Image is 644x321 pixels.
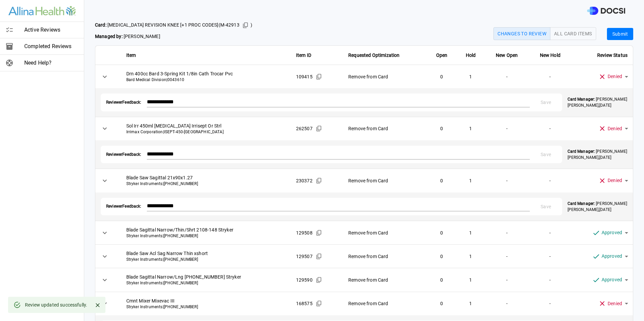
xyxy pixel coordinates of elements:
[296,52,311,58] strong: Item ID
[427,221,457,245] td: 0
[466,52,476,58] strong: Hold
[568,148,627,160] p: [PERSON_NAME] [PERSON_NAME] , [DATE]
[485,169,529,192] td: -
[296,253,313,260] span: 129507
[457,221,485,245] td: 1
[106,100,141,105] span: Reviewer Feedback:
[485,221,529,245] td: -
[496,52,518,58] strong: New Open
[568,149,595,154] strong: Card Manager:
[314,298,324,309] button: Copied!
[126,250,285,257] span: Blade Saw Acl Sag Narrow Thin xshort
[126,122,285,129] span: Sol Irr 450ml [MEDICAL_DATA] Irrisept Or Strl
[485,117,529,140] td: -
[93,300,103,310] button: Close
[314,251,324,261] button: Copied!
[296,177,313,184] span: 230372
[296,300,313,307] span: 168575
[126,70,285,77] span: Drn 400cc Bard 3-Spring Kit 1/8in Cath Trocar Pvc
[343,65,427,88] td: Remove from Card
[608,73,622,80] span: Denied
[587,270,633,289] div: Approved
[493,27,550,40] button: Changes to Review
[550,27,596,40] button: All Card Items
[24,59,78,67] span: Need Help?
[126,174,285,181] span: Blade Saw Sagittal 21x90x1.27
[106,204,141,209] span: Reviewer Feedback:
[343,221,427,245] td: Remove from Card
[568,97,595,102] strong: Card Manager:
[314,176,324,186] button: Copied!
[587,247,633,266] div: Approved
[593,294,633,313] div: Denied
[529,117,571,140] td: -
[457,268,485,292] td: 1
[343,169,427,192] td: Remove from Card
[343,245,427,268] td: Remove from Card
[348,52,399,58] strong: Requested Optimization
[296,277,313,283] span: 129590
[568,201,595,206] strong: Card Manager:
[436,52,448,58] strong: Open
[457,292,485,315] td: 1
[607,28,633,40] button: Submit
[95,34,123,39] strong: Managed by:
[485,292,529,315] td: -
[485,268,529,292] td: -
[95,20,252,30] span: [MEDICAL_DATA] REVISION KNEE [+1 PROC CODES] ( M-42913 )
[568,201,627,213] p: [PERSON_NAME] [PERSON_NAME] , [DATE]
[126,226,285,233] span: Blade Sagittal Narrow/Thin/Shrt 2108-148 Stryker
[343,292,427,315] td: Remove from Card
[568,96,627,108] p: [PERSON_NAME] [PERSON_NAME] , [DATE]
[126,77,285,83] span: Bard Medical Division | 0043610
[427,169,457,192] td: 0
[529,292,571,315] td: -
[126,297,285,304] span: Cmnt Mixer Mixevac III
[457,65,485,88] td: 1
[106,152,141,157] span: Reviewer Feedback:
[314,228,324,238] button: Copied!
[25,299,87,311] div: Review updated successfully.
[597,52,627,58] strong: Review Status
[427,117,457,140] td: 0
[343,268,427,292] td: Remove from Card
[126,257,285,262] span: Stryker Instruments | [PHONE_NUMBER]
[529,169,571,192] td: -
[126,280,285,286] span: Stryker Instruments | [PHONE_NUMBER]
[314,72,324,82] button: Copied!
[314,123,324,134] button: Copied!
[95,22,106,28] strong: Card:
[296,73,313,80] span: 109415
[8,6,76,16] img: Site Logo
[602,252,622,260] span: Approved
[126,129,285,135] span: Irrimax Corporation | ISEPT-450-[GEOGRAPHIC_DATA]
[457,169,485,192] td: 1
[126,274,285,280] span: Blade Sagittal Narrow/Lng [PHONE_NUMBER] Stryker
[314,275,324,285] button: Copied!
[587,223,633,242] div: Approved
[95,33,252,40] span: [PERSON_NAME]
[529,65,571,88] td: -
[593,67,633,86] div: Denied
[608,300,622,308] span: Denied
[24,42,78,50] span: Completed Reviews
[608,177,622,184] span: Denied
[427,65,457,88] td: 0
[24,26,78,34] span: Active Reviews
[427,245,457,268] td: 0
[485,65,529,88] td: -
[240,20,251,30] button: Copied!
[485,245,529,268] td: -
[529,268,571,292] td: -
[427,268,457,292] td: 0
[587,7,625,15] img: DOCSI Logo
[457,245,485,268] td: 1
[593,171,633,190] div: Denied
[608,125,622,133] span: Denied
[529,245,571,268] td: -
[126,52,136,58] strong: Item
[540,52,560,58] strong: New Hold
[126,304,285,310] span: Stryker Instruments | [PHONE_NUMBER]
[296,125,313,132] span: 262507
[126,181,285,187] span: Stryker Instruments | [PHONE_NUMBER]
